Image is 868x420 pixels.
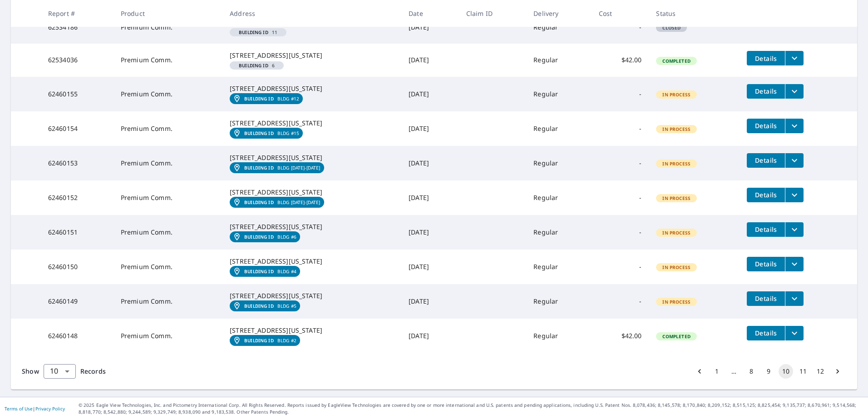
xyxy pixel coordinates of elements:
td: [DATE] [401,284,459,319]
div: … [727,367,741,376]
span: Closed [657,25,686,31]
td: Premium Comm. [113,284,222,319]
button: filesDropdownBtn-62534036 [785,51,804,65]
em: Building ID [239,30,268,35]
span: Completed [657,58,695,64]
div: [STREET_ADDRESS][US_STATE] [230,257,394,266]
button: filesDropdownBtn-62460152 [785,188,804,202]
td: [DATE] [401,44,459,76]
button: detailsBtn-62460152 [747,188,785,202]
em: Building ID [244,165,274,170]
a: Building IDBLDG [DATE]-[DATE] [230,197,324,208]
button: Go to page 12 [813,364,828,379]
td: - [592,250,649,284]
span: Details [752,87,779,95]
a: Building IDBLDG [DATE]-[DATE] [230,162,324,173]
span: Records [80,367,106,375]
td: 62534036 [41,44,113,76]
button: Go to previous page [692,364,707,379]
div: [STREET_ADDRESS][US_STATE] [230,153,394,162]
td: - [592,77,649,111]
td: 62460152 [41,180,113,215]
td: Regular [526,146,592,180]
td: [DATE] [401,11,459,44]
div: [STREET_ADDRESS][US_STATE] [230,84,394,93]
nav: pagination navigation [691,364,846,379]
em: Building ID [244,303,274,309]
button: filesDropdownBtn-62460154 [785,119,804,133]
a: Building IDBLDG #12 [230,93,303,104]
td: Regular [526,250,592,284]
td: $42.00 [592,319,649,353]
button: filesDropdownBtn-62460149 [785,291,804,306]
td: 62534186 [41,11,113,44]
span: Details [752,54,779,63]
div: [STREET_ADDRESS][US_STATE] [230,51,394,60]
td: Regular [526,111,592,146]
td: 62460153 [41,146,113,180]
div: [STREET_ADDRESS][US_STATE] [230,222,394,231]
td: [DATE] [401,146,459,180]
button: Go to page 1 [710,364,724,379]
span: In Process [657,91,696,98]
button: Go to next page [830,364,845,379]
td: [DATE] [401,111,459,146]
div: 10 [44,359,76,384]
button: Go to page 9 [761,364,776,379]
td: Regular [526,44,592,76]
button: filesDropdownBtn-62460150 [785,257,804,271]
button: filesDropdownBtn-62460155 [785,84,804,99]
span: Details [752,225,779,234]
button: detailsBtn-62534036 [747,51,785,65]
p: © 2025 Eagle View Technologies, Inc. and Pictometry International Corp. All Rights Reserved. Repo... [79,402,863,415]
td: 62460150 [41,250,113,284]
button: filesDropdownBtn-62460153 [785,153,804,168]
button: filesDropdownBtn-62460148 [785,326,804,340]
a: Privacy Policy [35,405,65,412]
td: Premium Comm. [113,44,222,76]
a: Building IDBLDG #5 [230,300,300,311]
button: detailsBtn-62460155 [747,84,785,99]
em: Building ID [244,130,274,136]
td: 62460155 [41,77,113,111]
div: [STREET_ADDRESS][US_STATE] [230,291,394,300]
button: detailsBtn-62460153 [747,153,785,168]
span: In Process [657,160,696,167]
span: 11 [233,30,283,35]
td: Regular [526,215,592,250]
button: filesDropdownBtn-62460151 [785,222,804,237]
td: [DATE] [401,250,459,284]
button: detailsBtn-62460151 [747,222,785,237]
td: 62460149 [41,284,113,319]
em: Building ID [244,269,274,274]
button: detailsBtn-62460149 [747,291,785,306]
td: [DATE] [401,215,459,250]
span: Details [752,190,779,199]
span: Details [752,260,779,268]
button: detailsBtn-62460150 [747,257,785,271]
td: - [592,11,649,44]
a: Terms of Use [5,405,33,412]
td: 62460151 [41,215,113,250]
td: - [592,111,649,146]
a: Building IDBLDG #2 [230,335,300,346]
td: Regular [526,11,592,44]
td: [DATE] [401,319,459,353]
p: | [5,406,65,411]
em: Building ID [244,96,274,101]
td: - [592,215,649,250]
a: Building IDBLDG #6 [230,231,300,242]
span: In Process [657,264,696,270]
span: 6 [233,63,280,68]
td: Premium Comm. [113,319,222,353]
span: Details [752,294,779,303]
span: Completed [657,333,695,340]
td: Premium Comm. [113,11,222,44]
span: In Process [657,299,696,305]
div: [STREET_ADDRESS][US_STATE] [230,119,394,128]
span: Details [752,329,779,337]
td: [DATE] [401,180,459,215]
td: - [592,146,649,180]
span: Details [752,156,779,165]
td: Premium Comm. [113,111,222,146]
